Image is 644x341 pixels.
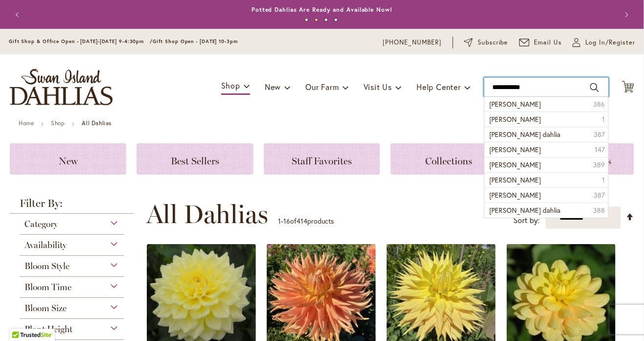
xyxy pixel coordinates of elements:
[616,5,635,24] button: Next
[489,99,541,109] span: [PERSON_NAME]
[425,155,472,167] span: Collections
[51,119,65,127] a: Shop
[315,18,318,22] button: 2 of 4
[297,216,308,226] span: 414
[383,38,442,47] a: [PHONE_NUMBER]
[7,306,35,334] iframe: Launch Accessibility Center
[264,143,380,175] a: Staff Favorites
[595,145,605,155] span: 147
[252,6,392,13] a: Potted Dahlias Are Ready and Available Now!
[9,5,28,24] button: Previous
[59,155,78,167] span: New
[534,38,562,47] span: Email Us
[513,211,540,229] label: Sort by:
[153,38,238,45] span: Gift Shop Open - [DATE] 10-3pm
[305,82,339,92] span: Our Farm
[602,175,605,185] span: 1
[364,82,392,92] span: Visit Us
[489,190,541,200] span: [PERSON_NAME]
[24,303,67,314] span: Bloom Size
[489,160,541,169] span: [PERSON_NAME]
[171,155,219,167] span: Best Sellers
[24,282,71,293] span: Bloom Time
[9,38,153,45] span: Gift Shop & Office Open - [DATE]-[DATE] 9-4:30pm /
[278,216,281,226] span: 1
[594,190,605,200] span: 387
[82,119,112,127] strong: All Dahlias
[284,216,291,226] span: 16
[292,155,352,167] span: Staff Favorites
[489,145,541,154] span: [PERSON_NAME]
[137,143,253,175] a: Best Sellers
[489,205,560,215] span: [PERSON_NAME] dahlia
[489,130,560,139] span: [PERSON_NAME] dahlia
[593,205,605,215] span: 388
[594,130,605,139] span: 387
[464,38,508,47] a: Subscribe
[265,82,281,92] span: New
[24,261,69,272] span: Bloom Style
[590,80,599,95] button: Search
[334,18,338,22] button: 4 of 4
[10,198,134,214] strong: Filter By:
[24,240,67,250] span: Availability
[593,160,605,170] span: 389
[602,114,605,124] span: 1
[478,38,508,47] span: Subscribe
[305,18,308,22] button: 1 of 4
[519,38,562,47] a: Email Us
[585,38,635,47] span: Log In/Register
[573,38,635,47] a: Log In/Register
[416,82,461,92] span: Help Center
[391,143,507,175] a: Collections
[489,175,541,184] span: [PERSON_NAME]
[221,80,240,91] span: Shop
[146,200,269,229] span: All Dahlias
[10,69,113,105] a: store logo
[593,99,605,109] span: 386
[324,18,328,22] button: 3 of 4
[24,324,72,335] span: Plant Height
[10,143,126,175] a: New
[19,119,34,127] a: Home
[278,213,334,229] p: - of products
[24,219,58,229] span: Category
[489,114,541,124] span: [PERSON_NAME]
